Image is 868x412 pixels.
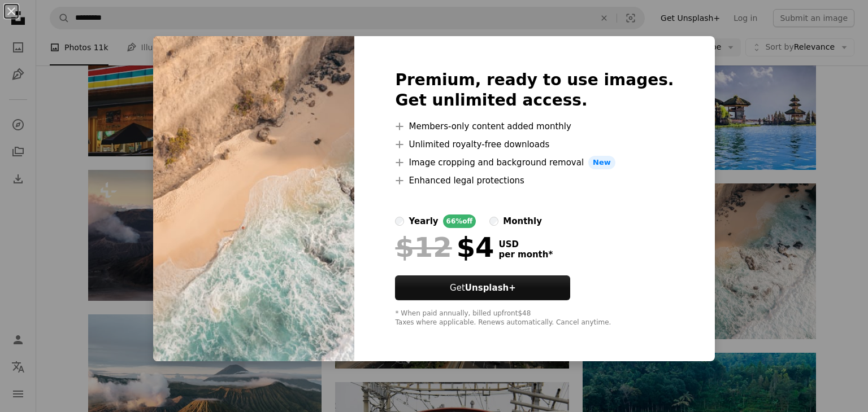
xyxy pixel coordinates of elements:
li: Members-only content added monthly [395,120,674,133]
div: $4 [395,233,494,262]
li: Enhanced legal protections [395,174,674,187]
div: monthly [503,214,542,228]
img: premium_photo-1707944422462-b3afab23da95 [153,36,354,361]
strong: Unsplash+ [465,283,516,293]
span: $12 [395,233,452,262]
li: Unlimited royalty-free downloads [395,138,674,151]
span: USD [498,239,553,249]
input: yearly66%off [395,217,404,226]
input: monthly [489,217,498,226]
div: * When paid annually, billed upfront $48 Taxes where applicable. Renews automatically. Cancel any... [395,309,674,327]
h2: Premium, ready to use images. Get unlimited access. [395,70,674,111]
span: per month * [498,249,553,260]
div: yearly [409,214,438,228]
button: GetUnsplash+ [395,275,570,300]
span: New [588,156,615,169]
div: 66% off [443,214,476,228]
li: Image cropping and background removal [395,156,674,169]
